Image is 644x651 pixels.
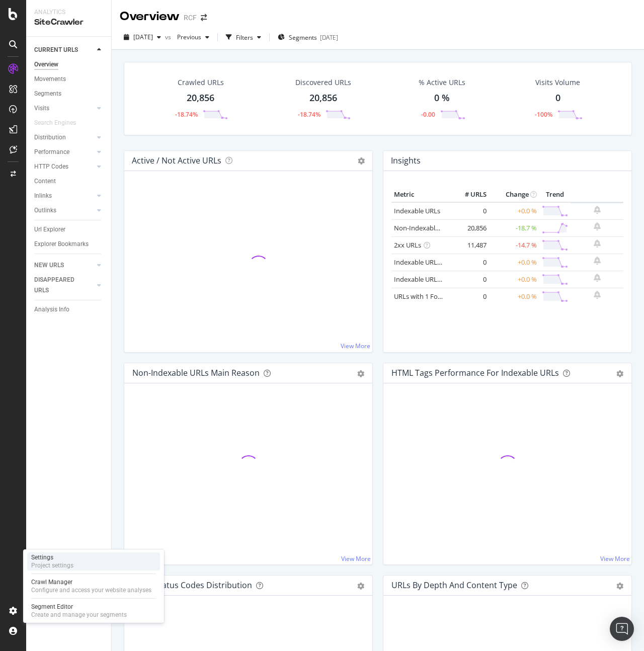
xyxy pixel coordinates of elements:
div: -18.74% [298,110,320,119]
div: bell-plus [594,239,601,248]
div: Segment Editor [31,603,127,611]
a: Movements [34,74,104,85]
a: Segment EditorCreate and manage your segments [27,602,160,620]
div: Analysis Info [34,304,69,315]
i: Options [358,157,365,165]
span: vs [165,33,173,41]
div: DISAPPEARED URLS [34,275,85,296]
a: Inlinks [34,191,94,201]
div: RCF [184,13,197,23]
a: Visits [34,103,94,114]
div: gear [616,583,623,590]
td: +0.0 % [489,202,539,220]
a: Analysis Info [34,304,104,315]
div: bell-plus [594,274,601,282]
td: 0 [449,288,489,305]
a: Overview [34,59,104,70]
div: Non-Indexable URLs Main Reason [132,368,260,378]
th: Metric [391,187,449,202]
td: +0.0 % [489,271,539,288]
div: Crawled URLs [178,77,224,88]
div: gear [357,583,364,590]
span: Previous [173,33,201,41]
div: Overview [120,8,180,25]
div: Overview [34,59,58,70]
a: Crawl ManagerConfigure and access your website analyses [27,577,160,595]
a: Content [34,176,104,187]
div: Project settings [31,561,73,569]
a: SettingsProject settings [27,552,160,571]
button: Segments[DATE] [274,29,342,45]
a: Explorer Bookmarks [34,239,104,250]
div: Content [34,176,56,187]
div: Open Intercom Messenger [610,617,634,641]
td: 0 [449,254,489,271]
div: CURRENT URLS [34,45,78,55]
a: Distribution [34,132,94,143]
div: bell-plus [594,257,601,265]
a: NEW URLS [34,260,94,271]
div: [DATE] [320,33,338,42]
a: URLs with 1 Follow Inlink [394,292,468,301]
div: bell-plus [594,222,601,230]
div: bell-plus [594,206,601,214]
a: View More [341,554,371,563]
div: bell-plus [594,291,601,299]
div: Url Explorer [34,224,65,235]
td: -18.7 % [489,219,539,236]
a: 2xx URLs [394,240,421,250]
div: Analytics [34,8,103,17]
div: Segments [34,89,61,99]
div: SiteCrawler [34,17,103,28]
a: Indexable URLs [394,206,440,215]
div: Movements [34,74,66,85]
div: 20,856 [187,92,214,105]
div: Configure and access your website analyses [31,586,151,594]
td: 0 [449,202,489,220]
a: HTTP Codes [34,161,94,172]
div: arrow-right-arrow-left [201,14,207,21]
td: 0 [449,271,489,288]
div: Visits Volume [535,77,580,88]
a: Non-Indexable URLs [394,223,455,232]
div: Outlinks [34,205,56,216]
div: -18.74% [175,110,198,119]
button: Previous [173,29,213,45]
a: View More [600,554,630,563]
td: 11,487 [449,236,489,254]
div: Settings [31,553,73,561]
div: Search Engines [34,118,76,128]
td: 20,856 [449,219,489,236]
div: Filters [236,33,253,42]
div: Create and manage your segments [31,611,127,619]
a: Url Explorer [34,224,104,235]
div: Performance [34,147,69,157]
td: +0.0 % [489,288,539,305]
div: 0 % [434,92,450,105]
div: gear [357,370,364,377]
td: -14.7 % [489,236,539,254]
h4: Active / Not Active URLs [132,154,221,168]
button: Filters [222,29,265,45]
th: Trend [539,187,571,202]
td: +0.0 % [489,254,539,271]
a: Segments [34,89,104,99]
div: URLs by Depth and Content Type [391,580,517,590]
div: HTML Tags Performance for Indexable URLs [391,368,559,378]
div: -100% [535,110,552,119]
span: 2025 Sep. 6th [133,33,153,41]
div: HTTP Status Codes Distribution [132,580,252,590]
div: HTTP Codes [34,161,68,172]
div: Discovered URLs [295,77,351,88]
a: Outlinks [34,205,94,216]
div: 20,856 [309,92,337,105]
h4: Insights [391,154,421,168]
a: DISAPPEARED URLS [34,275,94,296]
a: Indexable URLs with Bad Description [394,275,504,284]
div: gear [616,370,623,377]
div: 0 [555,92,560,105]
th: Change [489,187,539,202]
th: # URLS [449,187,489,202]
div: Explorer Bookmarks [34,239,89,250]
a: Search Engines [34,118,86,128]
